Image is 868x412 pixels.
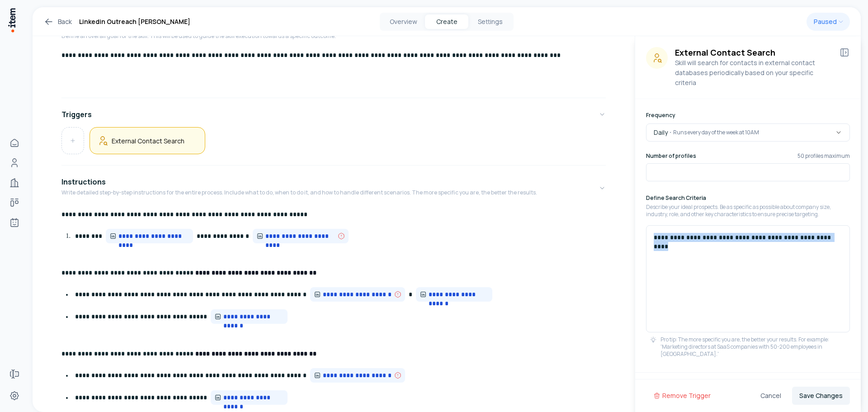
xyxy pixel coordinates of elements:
h5: External Contact Search [112,137,184,145]
button: Save Changes [792,387,850,405]
button: Triggers [61,102,606,127]
button: InstructionsWrite detailed step-by-step instructions for the entire process. Include what to do, ... [61,169,606,207]
p: 50 profiles maximum [797,152,850,160]
p: Write detailed step-by-step instructions for the entire process. Include what to do, when to do i... [61,189,537,196]
a: Companies [5,174,24,192]
p: Pro tip: The more specific you are, the better your results. For example: 'Marketing directors at... [660,336,846,358]
a: Deals [5,194,24,212]
button: Test Search [646,376,850,402]
button: Settings [468,14,512,29]
a: Back [43,16,72,27]
button: Overview [382,14,425,29]
p: Describe your ideal prospects. Be as specific as possible about company size, industry, role, and... [646,204,850,218]
button: Cancel [753,387,788,405]
h4: Triggers [61,109,92,120]
button: Create [425,14,468,29]
label: Frequency [646,111,675,119]
div: Triggers [61,127,606,161]
h6: Define Search Criteria [646,194,850,202]
p: Skill will search for contacts in external contact databases periodically based on your specific ... [675,58,832,88]
h1: Linkedin Outreach [PERSON_NAME] [79,16,190,27]
a: Home [5,134,24,152]
a: People [5,154,24,172]
h3: External Contact Search [675,47,832,58]
label: Number of profiles [646,152,696,160]
button: Remove Trigger [646,387,718,405]
p: Define an overall goal for the skill. This will be used to guide the skill execution towards a sp... [61,33,336,40]
a: Forms [5,365,24,383]
h4: Instructions [61,176,106,187]
a: Settings [5,387,24,405]
img: Item Brain Logo [7,7,16,33]
div: GoalDefine an overall goal for the skill. This will be used to guide the skill execution towards ... [61,51,606,94]
a: Agents [5,213,24,232]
